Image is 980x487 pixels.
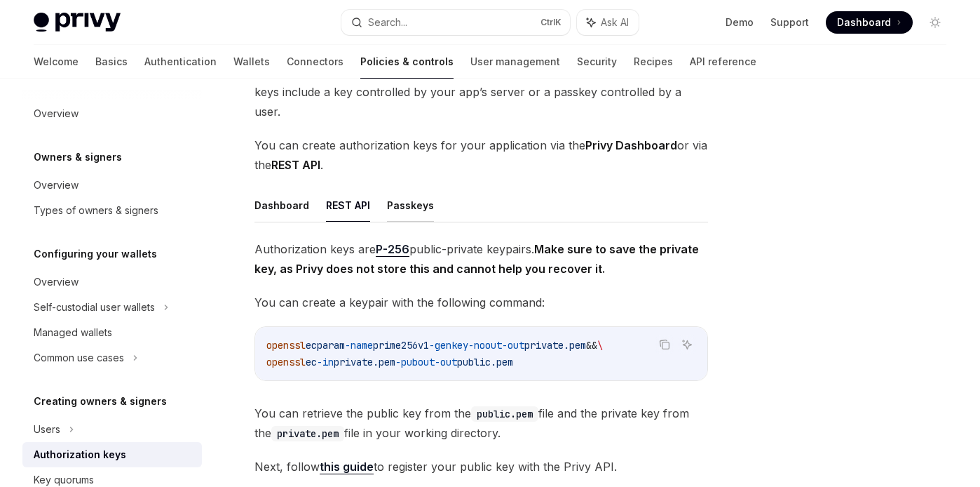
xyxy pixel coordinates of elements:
span: openssl [266,339,306,352]
strong: Privy Dashboard [585,138,677,152]
span: -out [502,339,524,352]
a: Authentication [144,45,217,79]
a: Overview [22,269,202,295]
button: Passkeys [387,189,434,222]
a: API reference [690,45,756,79]
span: \ [597,339,603,352]
div: Common use cases [34,349,124,366]
a: Demo [726,15,754,29]
h5: Owners & signers [34,149,122,166]
button: Ask AI [678,335,696,354]
span: -pubout [395,356,435,368]
a: Support [770,15,809,29]
div: Authorization keys [34,446,126,463]
span: ec [306,356,317,368]
a: P-256 [376,242,409,257]
h5: Configuring your wallets [34,246,157,262]
img: light logo [34,13,121,32]
button: Search...CtrlK [341,10,569,35]
strong: REST API [271,158,320,172]
span: private.pem [524,339,586,352]
span: Authorization keys are public-private keypairs. [254,239,708,279]
a: Policies & controls [360,45,454,79]
span: public.pem [457,356,513,368]
span: -noout [468,339,502,352]
div: Types of owners & signers [34,202,158,219]
a: Overview [22,101,202,126]
button: Copy the contents from the code block [655,335,674,354]
span: -name [345,339,373,352]
span: You can retrieve the public key from the file and the private key from the file in your working d... [254,403,708,443]
div: Self-custodial user wallets [34,299,155,316]
span: prime256v1 [373,339,429,352]
div: Overview [34,177,79,194]
code: public.pem [471,406,538,422]
div: Managed wallets [34,324,112,341]
a: this guide [320,460,374,474]
a: Wallets [233,45,270,79]
a: Types of owners & signers [22,198,202,223]
a: Welcome [34,45,79,79]
div: Overview [34,105,79,122]
span: ecparam [306,339,345,352]
span: Dashboard [837,15,891,29]
div: Search... [368,14,407,31]
a: Basics [95,45,128,79]
span: Ask AI [601,15,629,29]
a: Recipes [634,45,673,79]
h5: Creating owners & signers [34,393,167,410]
button: Toggle dark mode [924,11,946,34]
button: REST API [326,189,370,222]
span: You can create a keypair with the following command: [254,293,708,312]
button: Ask AI [577,10,639,35]
span: -in [317,356,334,368]
span: You can create authorization keys for your application via the or via the . [254,135,708,175]
a: Dashboard [826,11,913,34]
div: Overview [34,274,79,291]
span: private.pem [334,356,395,368]
a: Overview [22,173,202,198]
span: Authorization keys allow the party that controls the key to execute actions on wallets and polici... [254,43,708,121]
a: Connectors [287,45,343,79]
span: Ctrl K [540,17,562,28]
span: -out [435,356,457,368]
span: Next, follow to register your public key with the Privy API. [254,457,708,476]
a: Authorization keys [22,442,202,467]
div: Users [34,421,60,438]
a: Managed wallets [22,320,202,345]
button: Dashboard [254,189,309,222]
span: openssl [266,356,306,368]
span: -genkey [429,339,468,352]
a: User management [470,45,560,79]
code: private.pem [271,426,344,441]
a: Security [577,45,617,79]
span: && [586,339,597,352]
